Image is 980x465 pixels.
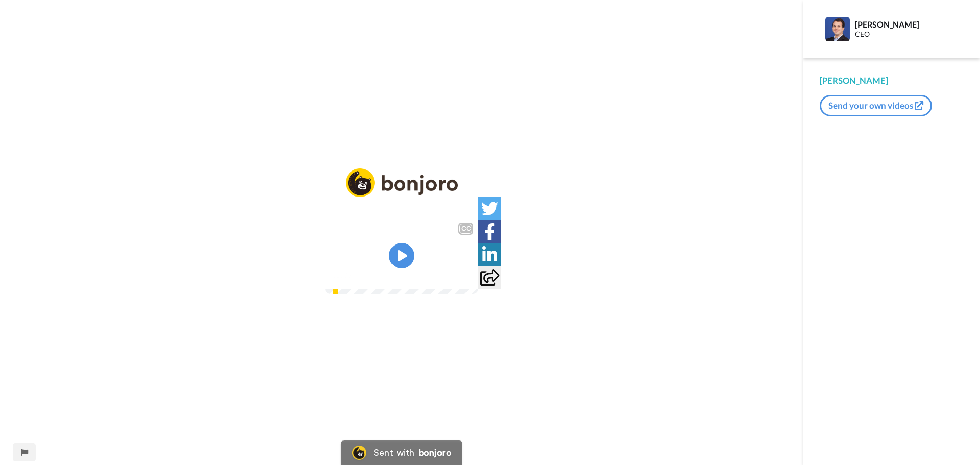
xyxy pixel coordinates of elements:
div: [PERSON_NAME] [855,19,963,29]
div: CEO [855,30,963,39]
img: Profile Image [825,17,850,41]
div: bonjoro [419,448,451,457]
div: CC [459,224,472,234]
div: Sent with [374,448,414,457]
a: Bonjoro LogoSent withbonjoro [341,440,462,465]
img: Full screen [459,270,469,280]
span: 10:37 [332,268,350,281]
img: Bonjoro Logo [352,446,366,460]
div: [PERSON_NAME] [820,75,964,87]
button: Send your own videos [820,95,932,116]
span: 15:53 [358,268,376,281]
img: logo_full.png [346,168,458,198]
span: / [352,268,356,281]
